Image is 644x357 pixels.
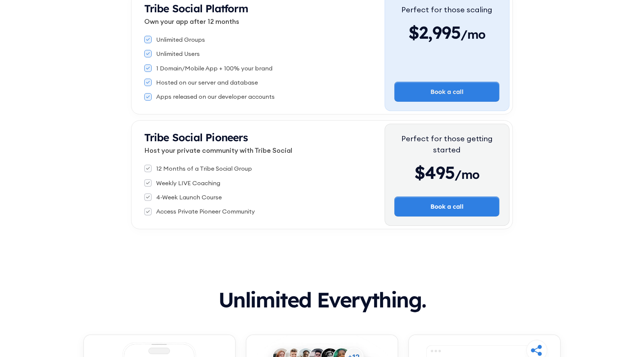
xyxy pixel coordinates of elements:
div: 4-Week Launch Course [156,193,222,201]
div: Weekly LIVE Coaching [156,179,220,187]
span: /mo [455,167,480,186]
p: Own your app after 12 months [144,16,385,26]
a: Book a call [394,82,499,102]
a: Book a call [394,196,499,217]
div: Hosted on our server and database [156,78,258,86]
div: Access Private Pioneer Community [156,207,255,215]
p: Host your private community with Tribe Social [144,145,385,155]
div: Apps released on our developer accounts [156,92,275,101]
div: Perfect for those getting started [394,133,499,155]
div: 1 Domain/Mobile App + 100% your brand [156,64,272,72]
h2: Unlimited Everything. [83,289,561,311]
span: /mo [461,27,486,45]
div: Unlimited Groups [156,35,205,44]
div: $2,995 [401,21,492,44]
strong: Tribe Social Pioneers [144,131,248,144]
div: Unlimited Users [156,50,200,58]
div: 12 Months of a Tribe Social Group [156,164,252,173]
strong: Tribe Social Platform [144,2,248,15]
div: Perfect for those scaling [401,4,492,15]
div: $495 [394,161,499,184]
